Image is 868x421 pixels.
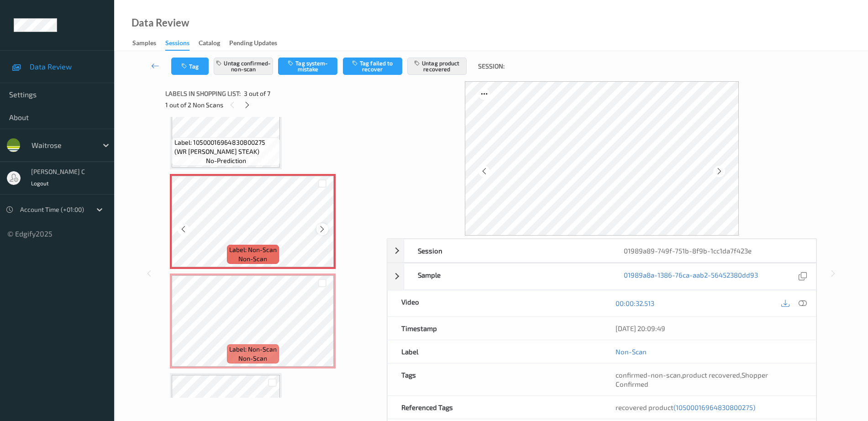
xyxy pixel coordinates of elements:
[132,38,156,50] div: Samples
[214,58,273,75] button: Untag confirmed-non-scan
[387,263,816,290] div: Sample01989a8a-1386-76ca-aab2-56452380dd93
[615,324,802,333] div: [DATE] 20:09:49
[610,239,816,262] div: 01989a89-749f-751b-8f9b-1cc1da7f423e
[615,371,768,388] span: , ,
[132,37,165,50] a: Samples
[278,58,337,75] button: Tag system-mistake
[682,371,740,379] span: product recovered
[624,270,758,283] a: 01989a8a-1386-76ca-aab2-56452380dd93
[388,340,602,363] div: Label
[615,371,681,379] span: confirmed-non-scan
[615,371,768,388] span: Shopper Confirmed
[165,89,241,98] span: Labels in shopping list:
[238,254,267,263] span: non-scan
[404,239,610,262] div: Session
[615,299,654,308] a: 00:00:32.513
[615,403,755,411] span: recovered product
[478,62,505,71] span: Session:
[165,38,189,51] div: Sessions
[404,263,610,289] div: Sample
[244,89,270,98] span: 3 out of 7
[388,396,602,419] div: Referenced Tags
[388,363,602,395] div: Tags
[238,354,267,363] span: non-scan
[673,403,755,411] span: (10500016964830800275)
[199,37,229,50] a: Catalog
[206,156,246,165] span: no-prediction
[165,37,199,51] a: Sessions
[387,239,816,263] div: Session01989a89-749f-751b-8f9b-1cc1da7f423e
[132,18,189,27] div: Data Review
[171,58,209,75] button: Tag
[229,38,277,50] div: Pending Updates
[229,345,277,354] span: Label: Non-Scan
[199,38,220,50] div: Catalog
[174,138,278,156] span: Label: 10500016964830800275 (WR [PERSON_NAME] STEAK)
[388,317,602,340] div: Timestamp
[165,99,380,111] div: 1 out of 2 Non Scans
[229,245,277,254] span: Label: Non-Scan
[343,58,402,75] button: Tag failed to recover
[388,290,602,316] div: Video
[407,58,467,75] button: Untag product recovered
[229,37,286,50] a: Pending Updates
[615,347,647,356] a: Non-Scan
